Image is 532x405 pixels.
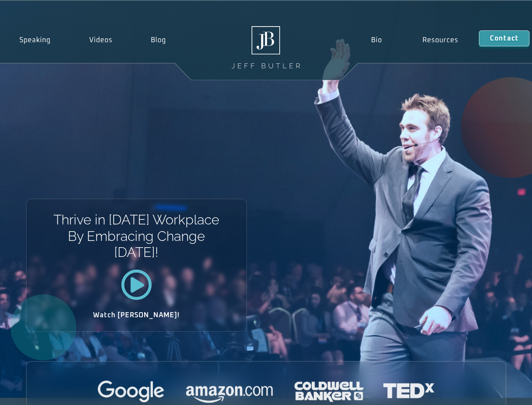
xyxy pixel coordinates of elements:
a: Resources [402,30,479,50]
a: Contact [479,30,529,46]
a: Videos [70,30,132,50]
h1: Thrive in [DATE] Workplace By Embracing Change [DATE]! [53,212,220,260]
nav: Menu [350,30,479,50]
a: Bio [350,30,402,50]
a: Blog [131,30,185,50]
h2: Watch [PERSON_NAME]! [56,312,217,319]
span: Contact [490,35,519,42]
